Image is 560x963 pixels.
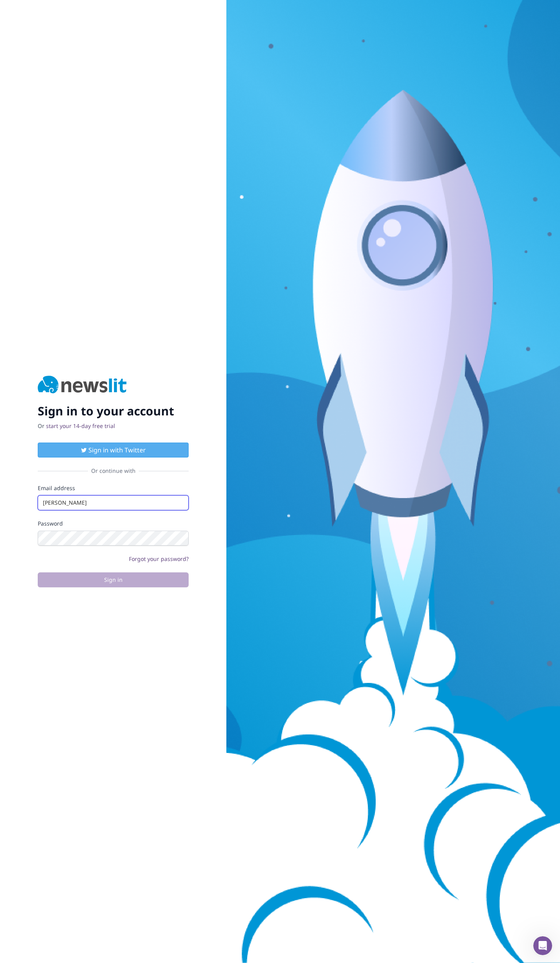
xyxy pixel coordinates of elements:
button: Sign in with Twitter [38,443,189,458]
label: Password [38,520,189,528]
h2: Sign in to your account [38,404,189,418]
p: Or [38,422,189,430]
img: Newslit [38,376,127,395]
a: start your 14-day free trial [46,422,115,430]
span: Or continue with [88,467,139,475]
iframe: Intercom live chat [533,936,552,955]
label: Email address [38,484,189,492]
button: Sign in [38,572,189,587]
a: Forgot your password? [129,555,189,563]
